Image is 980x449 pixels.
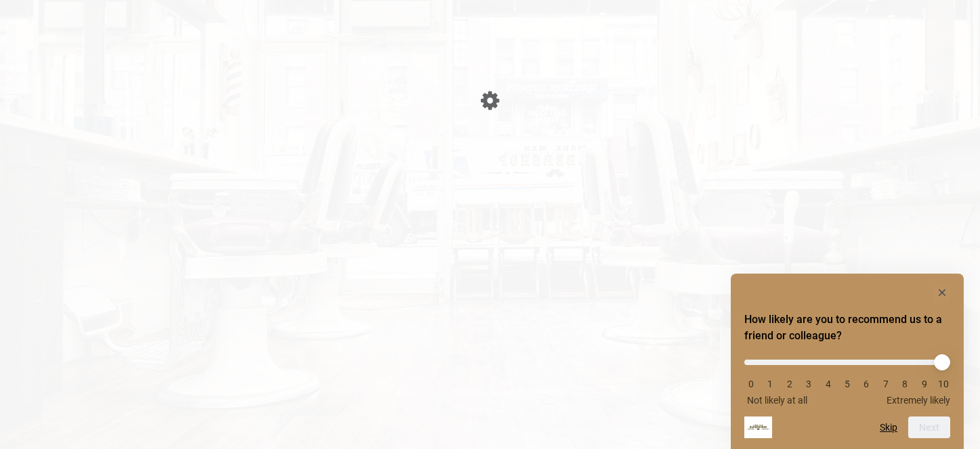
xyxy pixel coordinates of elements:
li: 9 [918,379,931,389]
li: 2 [783,379,796,389]
li: 8 [898,379,912,389]
li: 4 [822,379,835,389]
li: 10 [937,379,950,389]
button: Hide survey [934,284,950,301]
span: Extremely likely [887,395,950,406]
h2: How likely are you to recommend us to a friend or colleague? Select an option from 0 to 10, with ... [744,312,950,344]
li: 3 [802,379,815,389]
button: Skip [880,422,897,433]
li: 6 [859,379,873,389]
li: 5 [840,379,854,389]
div: How likely are you to recommend us to a friend or colleague? Select an option from 0 to 10, with ... [744,284,950,438]
span: Not likely at all [747,395,807,406]
button: Next question [908,416,950,438]
li: 1 [763,379,777,389]
div: How likely are you to recommend us to a friend or colleague? Select an option from 0 to 10, with ... [744,349,950,406]
li: 7 [879,379,893,389]
li: 0 [744,379,758,389]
